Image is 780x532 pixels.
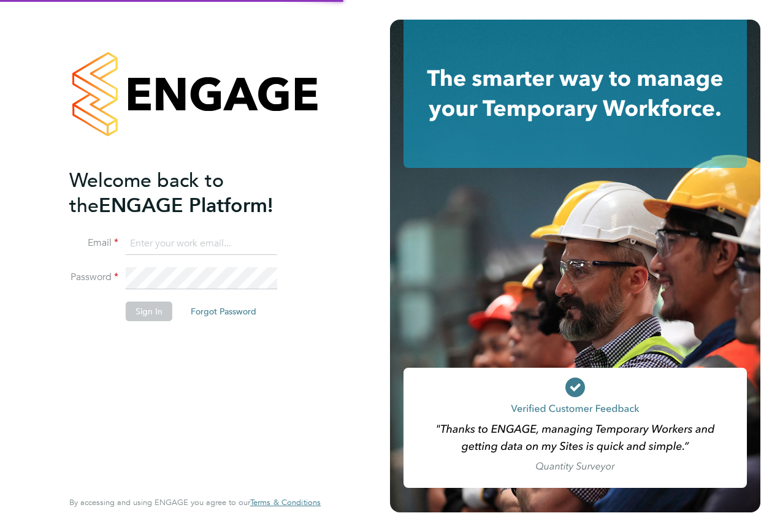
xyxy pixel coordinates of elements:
button: Sign In [126,302,172,321]
label: Email [69,237,118,249]
a: Terms & Conditions [250,498,321,507]
h2: ENGAGE Platform! [69,168,308,218]
input: Enter your work email... [126,233,277,255]
label: Password [69,271,118,284]
span: Terms & Conditions [250,497,321,507]
span: By accessing and using ENGAGE you agree to our [69,497,321,507]
span: Welcome back to the [69,169,224,218]
button: Forgot Password [181,302,266,321]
